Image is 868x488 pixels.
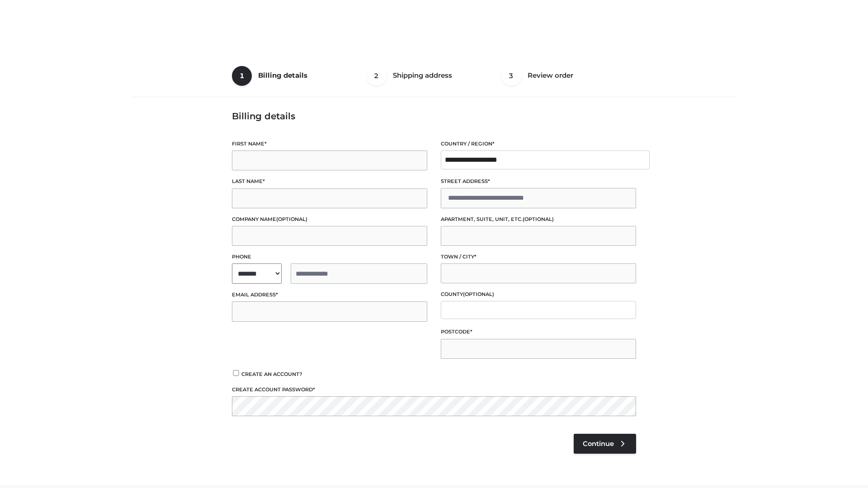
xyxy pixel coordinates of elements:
span: Create an account? [241,371,302,377]
label: Street address [441,177,636,186]
label: Country / Region [441,140,636,148]
label: Email address [232,291,427,299]
input: Create an account? [232,370,240,376]
span: Continue [583,440,614,448]
a: Continue [574,434,636,454]
label: Apartment, suite, unit, etc. [441,215,636,224]
span: 3 [501,66,521,86]
span: Shipping address [393,71,452,80]
label: County [441,290,636,299]
label: First name [232,140,427,148]
span: (optional) [276,216,307,222]
label: Last name [232,177,427,186]
h3: Billing details [232,111,636,122]
label: Town / City [441,253,636,261]
span: Billing details [258,71,307,80]
label: Postcode [441,328,636,336]
label: Company name [232,215,427,224]
label: Create account password [232,385,636,394]
label: Phone [232,253,427,261]
span: 2 [367,66,387,86]
span: 1 [232,66,252,86]
span: (optional) [463,291,494,297]
span: (optional) [523,216,554,222]
span: Review order [528,71,573,80]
